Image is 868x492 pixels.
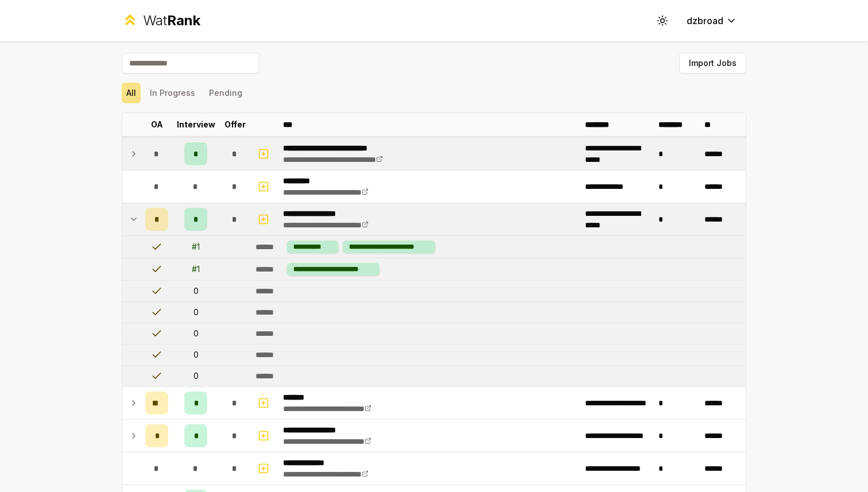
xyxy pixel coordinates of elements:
[687,14,723,28] span: dzbroad
[173,344,219,365] td: 0
[679,53,746,73] button: Import Jobs
[173,323,219,344] td: 0
[204,83,247,103] button: Pending
[151,119,163,130] p: OA
[177,119,215,130] p: Interview
[224,119,246,130] p: Offer
[677,10,746,31] button: dzbroad
[192,241,200,253] div: # 1
[122,83,141,103] button: All
[173,281,219,301] td: 0
[143,11,200,30] div: Wat
[167,12,200,29] span: Rank
[145,83,200,103] button: In Progress
[173,302,219,323] td: 0
[173,366,219,386] td: 0
[122,11,200,30] a: WatRank
[192,264,200,275] div: # 1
